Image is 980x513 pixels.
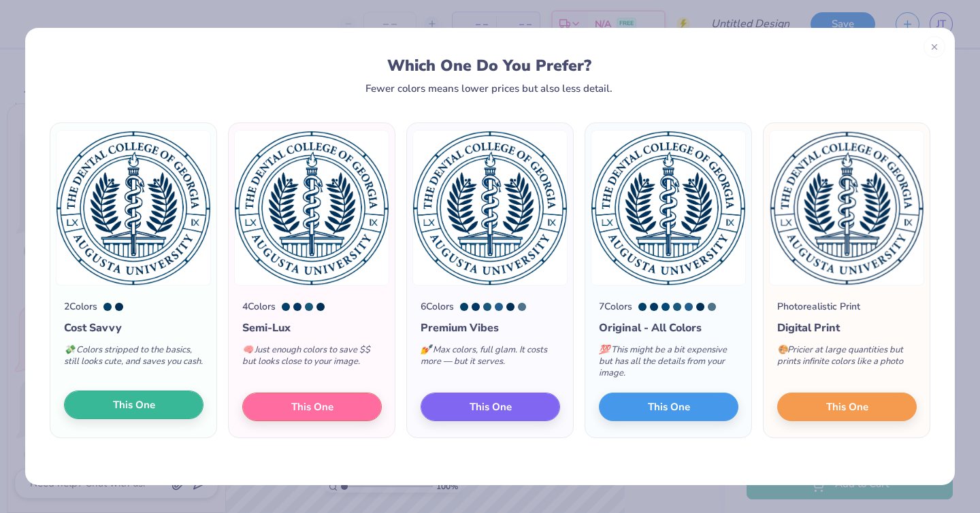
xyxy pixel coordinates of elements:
div: Just enough colors to save $$ but looks close to your image. [242,336,382,381]
div: 540 C [506,303,514,311]
span: 🧠 [242,344,253,356]
div: 540 C [696,303,704,311]
img: 6 color option [412,130,568,286]
img: 4 color option [234,130,389,286]
div: 4 Colors [242,299,276,314]
button: This One [242,393,382,421]
div: 647 C [495,303,503,311]
div: 7694 C [460,303,468,311]
span: This One [648,399,690,415]
div: 540 C [115,303,123,311]
button: This One [421,393,560,421]
div: 5405 C [708,303,716,311]
div: 7 Colors [599,299,632,314]
div: Semi-Lux [242,320,382,336]
div: Max colors, full glam. It costs more — but it serves. [421,336,560,381]
div: Photorealistic Print [777,299,860,314]
button: This One [64,391,203,419]
img: 2 color option [56,130,211,286]
div: 5405 C [518,303,526,311]
div: 7700 C [673,303,681,311]
span: 💯 [599,344,610,356]
div: 7700 C [483,303,491,311]
div: 7700 C [305,303,313,311]
div: Cost Savvy [64,320,203,336]
div: 2 Colors [64,299,97,314]
div: 7694 C [638,303,647,311]
div: 7694 C [103,303,112,311]
div: 540 C [316,303,325,311]
span: 🎨 [777,344,788,356]
div: Which One Do You Prefer? [63,56,917,75]
div: Premium Vibes [421,320,560,336]
div: 2955 C [650,303,658,311]
button: This One [599,393,738,421]
button: This One [777,393,917,421]
div: 2955 C [293,303,301,311]
div: 2955 C [472,303,480,311]
div: 647 C [685,303,693,311]
span: This One [291,399,333,415]
img: 7 color option [591,130,746,286]
div: Colors stripped to the basics, still looks cute, and saves you cash. [64,336,203,381]
span: This One [826,399,868,415]
div: 7693 C [661,303,670,311]
div: Fewer colors means lower prices but also less detail. [365,83,612,94]
div: 6 Colors [421,299,454,314]
div: Pricier at large quantities but prints infinite colors like a photo [777,336,917,381]
span: 💅 [421,344,431,356]
span: This One [113,397,155,413]
div: Original - All Colors [599,320,738,336]
span: 💸 [64,344,75,356]
div: 7694 C [282,303,290,311]
img: Photorealistic preview [769,130,924,286]
div: Digital Print [777,320,917,336]
div: This might be a bit expensive but has all the details from your image. [599,336,738,393]
span: This One [470,399,512,415]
